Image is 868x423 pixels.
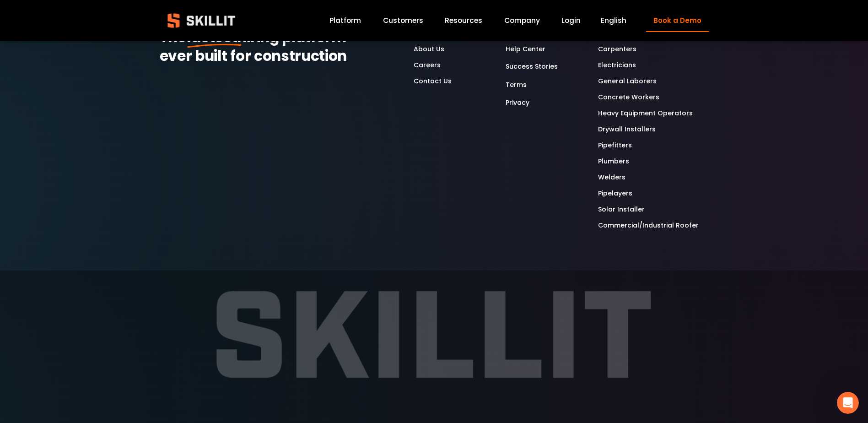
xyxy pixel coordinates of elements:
[414,28,448,38] strong: Company
[598,172,625,183] a: Welders
[445,15,482,26] span: Resources
[598,220,699,231] a: Commercial/Industrial Roofer
[506,60,558,73] a: Success Stories
[506,44,545,54] a: Help Center
[414,76,452,87] a: Contact Us
[646,10,708,32] a: Book a Demo
[561,15,581,27] a: Login
[414,44,444,54] a: About Us
[598,204,645,215] a: Solar Installer
[598,60,636,70] a: Electricians
[160,27,186,47] strong: The
[601,15,626,27] div: language picker
[506,28,543,38] strong: Resources
[186,27,237,47] strong: fastest
[601,15,626,26] span: English
[504,15,540,27] a: Company
[445,15,482,27] a: folder dropdown
[598,44,636,54] a: Carpenters
[598,92,659,103] a: Concrete Workers
[160,27,350,66] strong: hiring platform ever built for construction
[598,140,632,151] a: Pipefitters
[598,156,629,167] a: Plumbers
[598,28,652,38] strong: Popular Trades
[837,392,859,414] iframe: Intercom live chat
[506,79,527,91] a: Terms
[383,15,423,27] a: Customers
[598,188,632,199] a: Pipelayers
[329,15,361,27] a: Platform
[414,60,441,70] a: Careers
[506,97,529,109] a: Privacy
[160,7,243,34] img: Skillit
[598,108,693,119] a: Heavy Equipment Operators
[598,76,657,87] a: General Laborers
[598,124,656,135] a: Drywall Installers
